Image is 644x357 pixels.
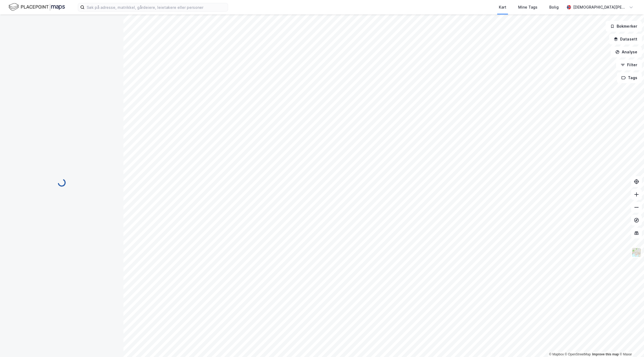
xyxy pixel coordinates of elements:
[565,352,591,356] a: OpenStreetMap
[616,60,642,70] button: Filter
[631,247,642,257] img: Z
[518,4,537,10] div: Mine Tags
[549,4,559,10] div: Bolig
[617,72,642,83] button: Tags
[592,352,619,356] a: Improve this map
[499,4,506,10] div: Kart
[606,21,642,32] button: Bokmerker
[609,34,642,45] button: Datasett
[9,2,65,12] img: logo.f888ab2527a4732fd821a326f86c7f29.svg
[573,4,627,10] div: [DEMOGRAPHIC_DATA][PERSON_NAME]
[57,178,66,187] img: spinner.a6d8c91a73a9ac5275cf975e30b51cfb.svg
[617,331,644,357] iframe: Chat Widget
[549,352,564,356] a: Mapbox
[611,47,642,57] button: Analyse
[85,3,228,11] input: Søk på adresse, matrikkel, gårdeiere, leietakere eller personer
